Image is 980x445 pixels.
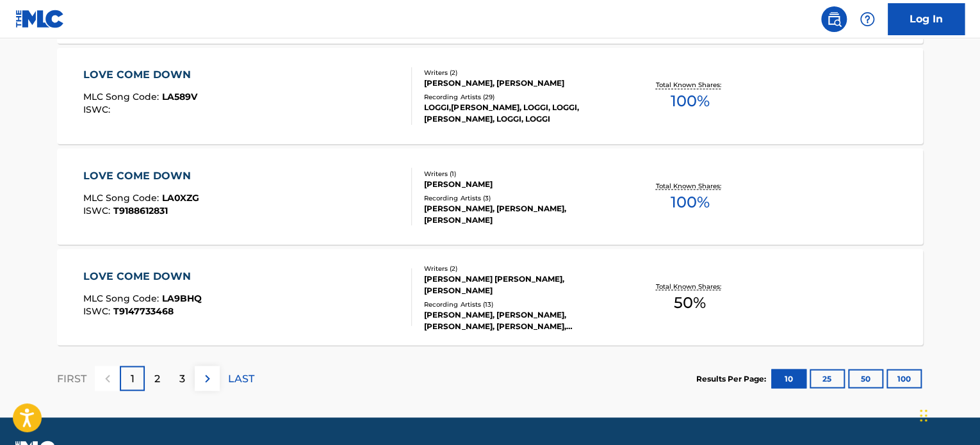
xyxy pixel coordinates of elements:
[113,305,174,316] span: T9147733468
[424,92,617,102] div: Recording Artists ( 29 )
[83,67,197,83] div: LOVE COME DOWN
[888,3,965,35] a: Log In
[162,91,197,102] span: LA589V
[860,12,875,27] img: help
[696,373,769,384] p: Results Per Page:
[424,309,617,332] div: [PERSON_NAME], [PERSON_NAME], [PERSON_NAME], [PERSON_NAME], [PERSON_NAME]
[916,384,980,445] iframe: Chat Widget
[670,190,709,213] span: 100 %
[655,80,724,90] p: Total Known Shares:
[57,249,923,345] a: LOVE COME DOWNMLC Song Code:LA9BHQISWC:T9147733468Writers (2)[PERSON_NAME] [PERSON_NAME], [PERSON...
[162,292,202,303] span: LA9BHQ
[15,10,65,28] img: MLC Logo
[83,305,113,316] span: ISWC :
[670,90,709,113] span: 100 %
[810,369,845,388] button: 25
[424,168,617,178] div: Writers ( 1 )
[154,371,160,386] p: 2
[57,48,923,144] a: LOVE COME DOWNMLC Song Code:LA589VISWC:Writers (2)[PERSON_NAME], [PERSON_NAME]Recording Artists (...
[83,91,162,102] span: MLC Song Code :
[83,104,113,115] span: ISWC :
[886,369,922,388] button: 100
[424,68,617,77] div: Writers ( 2 )
[771,369,806,388] button: 10
[83,268,202,284] div: LOVE COME DOWN
[821,6,847,32] a: Public Search
[826,12,842,27] img: search
[200,371,215,386] img: right
[424,299,617,309] div: Recording Artists ( 13 )
[920,396,927,435] div: Drag
[162,191,199,203] span: LA0XZG
[424,178,617,190] div: [PERSON_NAME]
[83,204,113,216] span: ISWC :
[83,168,199,183] div: LOVE COME DOWN
[424,102,617,125] div: LOGGI,[PERSON_NAME], LOGGI, LOGGI,[PERSON_NAME], LOGGI, LOGGI
[674,291,706,314] span: 50 %
[179,371,185,386] p: 3
[424,263,617,273] div: Writers ( 2 )
[854,6,880,32] div: Help
[848,369,883,388] button: 50
[424,202,617,225] div: [PERSON_NAME], [PERSON_NAME], [PERSON_NAME]
[424,77,617,89] div: [PERSON_NAME], [PERSON_NAME]
[57,371,86,386] p: FIRST
[655,181,724,190] p: Total Known Shares:
[83,191,162,203] span: MLC Song Code :
[57,149,923,245] a: LOVE COME DOWNMLC Song Code:LA0XZGISWC:T9188612831Writers (1)[PERSON_NAME]Recording Artists (3)[P...
[83,292,162,303] span: MLC Song Code :
[113,204,168,216] span: T9188612831
[131,371,135,386] p: 1
[424,273,617,296] div: [PERSON_NAME] [PERSON_NAME], [PERSON_NAME]
[424,193,617,202] div: Recording Artists ( 3 )
[228,371,254,386] p: LAST
[655,281,724,291] p: Total Known Shares:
